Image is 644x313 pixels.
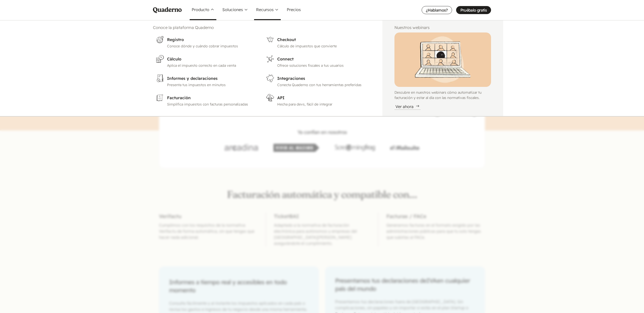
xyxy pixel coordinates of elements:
div: Ver ahora [394,103,421,110]
p: Conoce dónde y cuándo cobrar impuestos [167,44,254,49]
h3: Facturación [167,95,254,101]
a: Pruébalo gratis [456,6,491,14]
h3: Connect [277,56,368,62]
h2: Conoce la plataforma Quaderno [153,24,370,30]
a: Illustration of Qoodle giving a webinarDescubre en nuestros webinars cómo automatizar tu facturac... [394,32,491,110]
h3: Cálculo [167,56,254,62]
a: RegistroConoce dónde y cuándo cobrar impuestos [153,32,257,52]
a: CheckoutCálculo de impuestos que convierte [263,32,371,52]
h3: Registro [167,37,254,43]
a: APIHecha para devs, fácil de integrar [263,91,371,110]
p: Conecta Quaderno con tus herramientas preferidas [277,82,368,88]
a: FacturaciónSimplifica impuestos con facturas personalizadas [153,91,257,110]
a: Informes y declaracionesPresenta tus impuestos en minutos [153,71,257,91]
h3: Integraciones [277,75,368,81]
p: Hecha para devs, fácil de integrar [277,102,368,107]
a: ¿Hablamos? [422,6,452,14]
p: Cálculo de impuestos que convierte [277,44,368,49]
p: Simplifica impuestos con facturas personalizadas [167,102,254,107]
a: CálculoAplica el impuesto correcto en cada venta [153,52,257,71]
p: Aplica el impuesto correcto en cada venta [167,63,254,68]
p: Presenta tus impuestos en minutos [167,82,254,88]
h3: Informes y declaraciones [167,75,254,81]
h3: API [277,95,368,101]
p: Ofrece soluciones fiscales a tus usuarios [277,63,368,68]
a: ConnectOfrece soluciones fiscales a tus usuarios [263,52,371,71]
img: Illustration of Qoodle giving a webinar [394,32,491,87]
p: Descubre en nuestros webinars cómo automatizar tu facturación y estar al día con las normativas f... [394,90,491,100]
h3: Checkout [277,37,368,43]
a: IntegracionesConecta Quaderno con tus herramientas preferidas [263,71,371,91]
h2: Nuestros webinars [394,24,491,30]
